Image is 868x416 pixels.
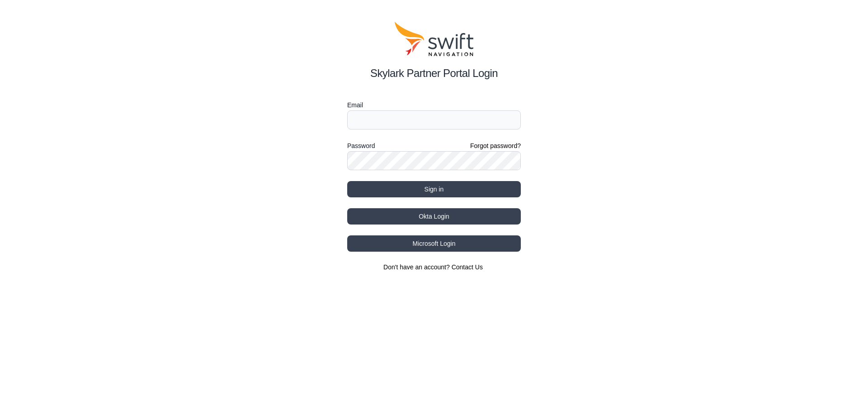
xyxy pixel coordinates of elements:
[347,140,375,151] label: Password
[347,263,521,272] section: Don't have an account?
[470,141,521,150] a: Forgot password?
[347,181,521,197] button: Sign in
[452,263,483,271] a: Contact Us
[347,235,521,252] button: Microsoft Login
[347,100,521,110] label: Email
[347,65,521,81] h2: Skylark Partner Portal Login
[347,208,521,225] button: Okta Login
